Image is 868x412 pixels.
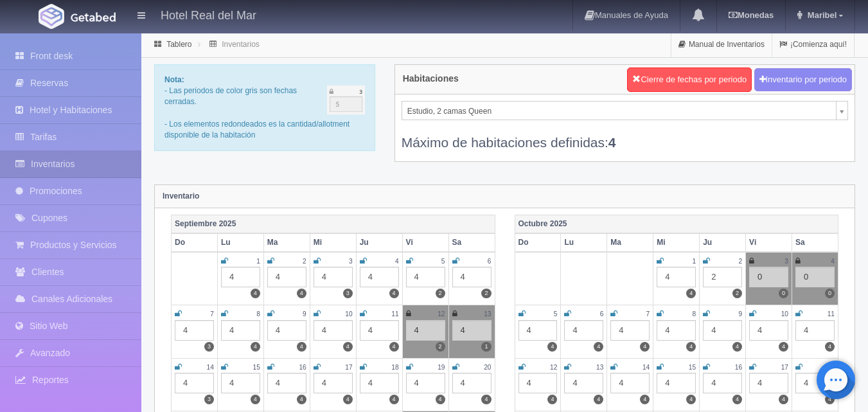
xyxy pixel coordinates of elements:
[406,267,445,287] div: 4
[693,310,696,318] small: 8
[657,267,696,287] div: 4
[515,233,561,252] th: Do
[693,258,696,265] small: 1
[784,258,788,265] small: 3
[256,310,260,318] small: 8
[166,40,191,49] a: Tablero
[481,289,491,298] label: 2
[251,342,260,352] label: 4
[407,102,831,121] span: Estudio, 2 camas Queen
[360,320,399,341] div: 4
[448,233,495,252] th: Sa
[795,267,835,287] div: 0
[481,342,491,352] label: 1
[403,74,459,84] h4: Habitaciones
[484,364,491,371] small: 20
[395,258,399,265] small: 4
[389,289,399,298] label: 4
[221,267,260,287] div: 4
[436,342,445,352] label: 2
[686,289,696,298] label: 4
[267,373,306,393] div: 4
[452,320,492,341] div: 4
[686,395,696,404] label: 4
[438,364,445,371] small: 19
[729,10,774,20] b: Monedas
[345,310,352,318] small: 10
[610,373,650,393] div: 4
[564,373,603,393] div: 4
[657,373,696,393] div: 4
[391,310,398,318] small: 11
[825,395,835,404] label: 4
[738,258,742,265] small: 2
[204,395,214,404] label: 3
[831,258,835,265] small: 4
[314,320,353,341] div: 4
[792,233,838,252] th: Sa
[754,68,852,92] button: Inventario por periodo
[653,233,700,252] th: Mi
[314,373,353,393] div: 4
[391,364,398,371] small: 18
[804,10,837,20] span: Maribel
[484,310,491,318] small: 13
[554,310,558,318] small: 5
[564,320,603,341] div: 4
[795,373,835,393] div: 4
[343,342,353,352] label: 4
[438,310,445,318] small: 12
[671,32,772,57] a: Manual de Inventarios
[640,395,650,404] label: 4
[297,289,306,298] label: 4
[735,364,742,371] small: 16
[608,135,616,150] b: 4
[436,395,445,404] label: 4
[164,75,184,84] b: Nota:
[515,215,838,233] th: Octubre 2025
[207,364,214,371] small: 14
[594,395,603,404] label: 4
[436,289,445,298] label: 2
[642,364,650,371] small: 14
[779,289,788,298] label: 0
[172,233,218,252] th: Do
[594,342,603,352] label: 4
[828,310,835,318] small: 11
[640,342,650,352] label: 4
[163,192,199,201] strong: Inventario
[518,320,558,341] div: 4
[781,364,788,371] small: 17
[256,258,260,265] small: 1
[749,320,788,341] div: 4
[345,364,352,371] small: 17
[217,233,263,252] th: Lu
[251,395,260,404] label: 4
[310,233,356,252] th: Mi
[172,215,495,233] th: Septiembre 2025
[402,101,848,120] a: Estudio, 2 camas Queen
[779,395,788,404] label: 4
[700,233,746,252] th: Ju
[627,67,752,92] button: Cierre de fechas por periodo
[596,364,603,371] small: 13
[481,395,491,404] label: 4
[452,373,492,393] div: 4
[175,320,214,341] div: 4
[263,233,310,252] th: Ma
[646,310,650,318] small: 7
[825,342,835,352] label: 4
[561,233,607,252] th: Lu
[779,342,788,352] label: 4
[360,267,399,287] div: 4
[154,64,375,151] div: - Las periodos de color gris son fechas cerradas. - Los elementos redondeados es la cantidad/allo...
[703,267,742,287] div: 2
[210,310,214,318] small: 7
[161,6,256,22] h4: Hotel Real del Mar
[267,320,306,341] div: 4
[610,320,650,341] div: 4
[267,267,306,287] div: 4
[39,4,64,29] img: Getabed
[600,310,604,318] small: 6
[297,342,306,352] label: 4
